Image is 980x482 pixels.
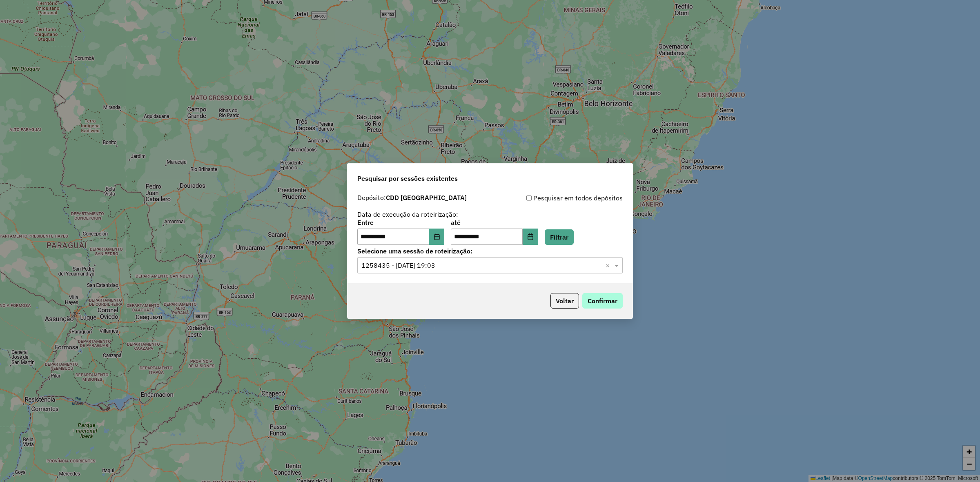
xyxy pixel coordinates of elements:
[606,260,612,270] span: Clear all
[357,193,467,202] label: Depósito:
[357,246,623,256] label: Selecione uma sessão de roteirização:
[386,193,467,202] strong: CDD [GEOGRAPHIC_DATA]
[357,173,458,183] span: Pesquisar por sessões existentes
[490,193,623,203] div: Pesquisar em todos depósitos
[429,229,445,245] button: Choose Date
[582,293,623,309] button: Confirmar
[550,293,579,309] button: Voltar
[523,229,538,245] button: Choose Date
[357,209,458,219] label: Data de execução da roteirização:
[357,218,444,227] label: Entre
[451,218,538,227] label: até
[545,229,574,245] button: Filtrar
